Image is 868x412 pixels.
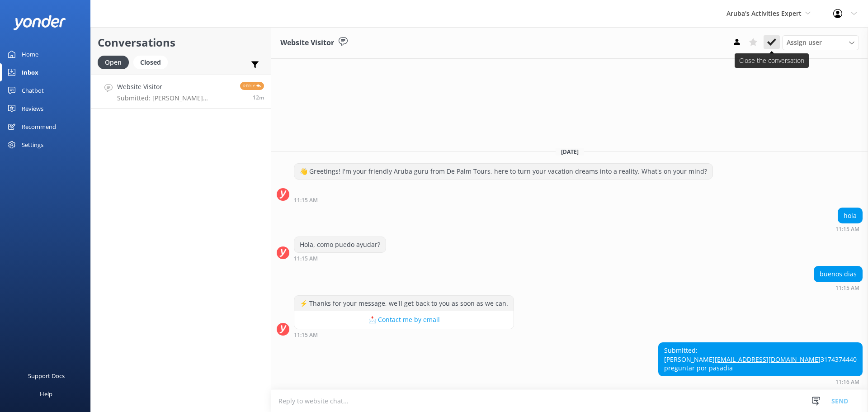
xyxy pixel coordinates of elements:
[22,81,44,99] div: Chatbot
[22,136,43,154] div: Settings
[294,197,713,203] div: 11:15am 11-Aug-2025 (UTC -04:00) America/Caracas
[40,385,52,403] div: Help
[838,208,862,223] div: hola
[28,367,65,385] div: Support Docs
[22,45,38,63] div: Home
[133,56,168,69] div: Closed
[814,284,863,291] div: 11:15am 11-Aug-2025 (UTC -04:00) America/Caracas
[835,226,863,232] div: 11:15am 11-Aug-2025 (UTC -04:00) America/Caracas
[835,379,859,385] strong: 11:16 AM
[240,82,264,90] span: Reply
[782,35,859,50] div: Assign User
[294,164,712,179] div: 👋 Greetings! I'm your friendly Aruba guru from De Palm Tours, here to turn your vacation dreams i...
[22,63,38,81] div: Inbox
[133,57,172,67] a: Closed
[91,75,271,109] a: Website VisitorSubmitted: [PERSON_NAME] [PERSON_NAME][EMAIL_ADDRESS][DOMAIN_NAME] 3174374440 preg...
[294,198,318,203] strong: 11:15 AM
[659,343,862,376] div: Submitted: [PERSON_NAME] 3174374440 preguntar por pasadia
[14,15,66,30] img: yonder-white-logo.png
[726,9,802,18] span: Aruba's Activities Expert
[294,331,514,338] div: 11:15am 11-Aug-2025 (UTC -04:00) America/Caracas
[294,296,514,311] div: ⚡ Thanks for your message, we'll get back to you as soon as we can.
[294,256,318,261] strong: 11:15 AM
[294,311,514,329] button: 📩 Contact me by email
[117,94,233,102] p: Submitted: [PERSON_NAME] [PERSON_NAME][EMAIL_ADDRESS][DOMAIN_NAME] 3174374440 preguntar por pasadia
[98,34,264,51] h2: Conversations
[294,237,386,252] div: Hola, como puedo ayudar?
[835,227,859,232] strong: 11:15 AM
[556,148,584,156] span: [DATE]
[253,94,264,101] span: 11:16am 11-Aug-2025 (UTC -04:00) America/Caracas
[22,118,56,136] div: Recommend
[294,332,318,338] strong: 11:15 AM
[22,99,43,118] div: Reviews
[98,57,133,67] a: Open
[294,255,386,261] div: 11:15am 11-Aug-2025 (UTC -04:00) America/Caracas
[658,379,863,385] div: 11:16am 11-Aug-2025 (UTC -04:00) America/Caracas
[835,285,859,291] strong: 11:15 AM
[280,37,334,49] h3: Website Visitor
[814,266,862,282] div: buenos dias
[98,56,129,69] div: Open
[117,82,233,92] h4: Website Visitor
[715,355,821,364] a: [EMAIL_ADDRESS][DOMAIN_NAME]
[787,38,822,47] span: Assign user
